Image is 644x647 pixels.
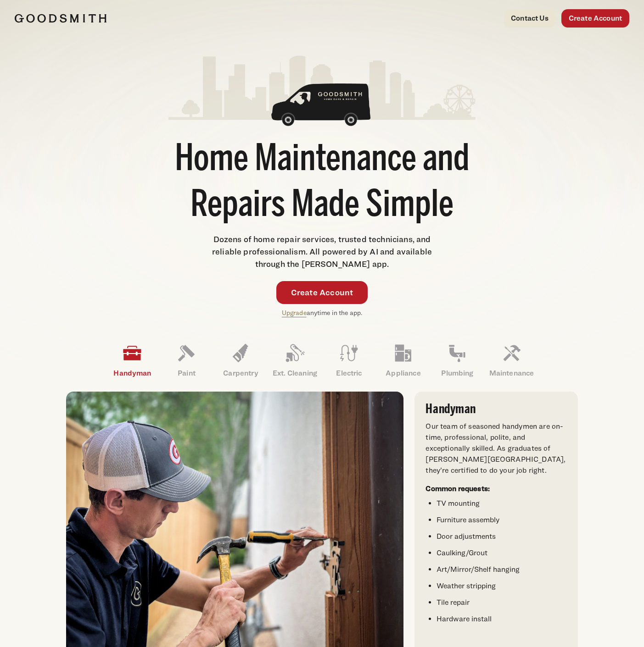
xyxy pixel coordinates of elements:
[159,368,213,379] p: Paint
[268,337,322,384] a: Ext. Cleaning
[15,14,106,23] img: Goodsmith
[561,9,629,28] a: Create Account
[159,337,213,384] a: Paint
[437,564,567,575] li: Art/Mirror/Shelf hanging
[213,337,268,384] a: Carpentry
[322,368,376,379] p: Electric
[437,581,567,592] li: Weather stripping
[268,368,322,379] p: Ext. Cleaning
[282,309,307,316] a: Upgrade
[430,368,484,379] p: Plumbing
[376,337,430,384] a: Appliance
[212,234,432,269] span: Dozens of home repair services, trusted technicians, and reliable professionalism. All powered by...
[437,547,567,559] li: Caulking/Grout
[504,9,556,28] a: Contact Us
[213,368,268,379] p: Carpentry
[426,403,567,415] h3: Handyman
[322,337,376,384] a: Electric
[430,337,484,384] a: Plumbing
[484,368,538,379] p: Maintenance
[437,514,567,525] li: Furniture assembly
[437,498,567,509] li: TV mounting
[426,421,567,476] p: Our team of seasoned handymen are on-time, professional, polite, and exceptionally skilled. As gr...
[437,531,567,542] li: Door adjustments
[168,138,476,229] h1: Home Maintenance and Repairs Made Simple
[276,281,368,304] a: Create Account
[105,368,159,379] p: Handyman
[437,597,567,608] li: Tile repair
[426,484,490,493] strong: Common requests:
[376,368,430,379] p: Appliance
[437,614,567,625] li: Hardware install
[105,337,159,384] a: Handyman
[484,337,538,384] a: Maintenance
[282,308,363,318] p: anytime in the app.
